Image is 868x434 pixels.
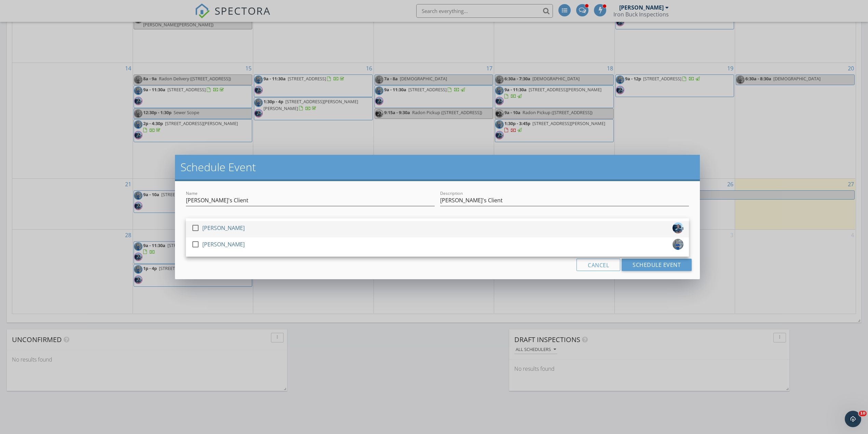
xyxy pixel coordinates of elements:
h2: Schedule Event [180,160,694,174]
button: Schedule Event [622,259,692,271]
div: [PERSON_NAME] [202,222,245,233]
button: Cancel [577,259,620,271]
div: [PERSON_NAME] [202,239,245,250]
img: barn.jpg [673,239,683,250]
span: 10 [859,411,867,416]
iframe: Intercom live chat [845,411,861,427]
img: rev.png [673,222,683,233]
